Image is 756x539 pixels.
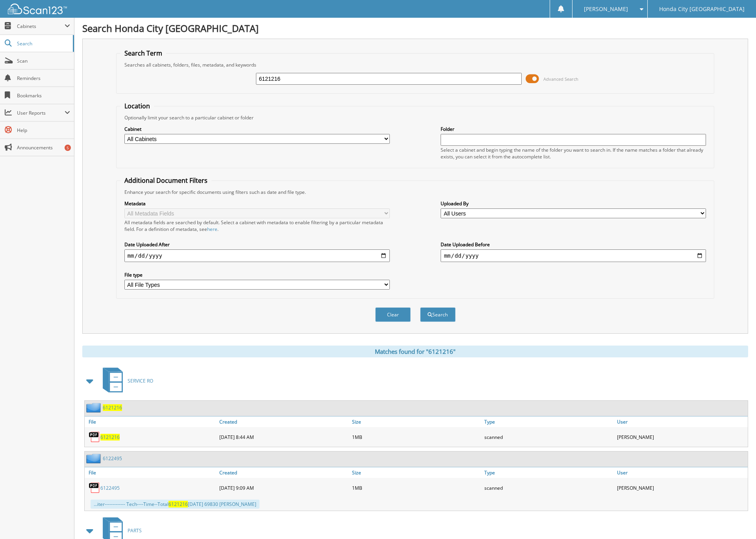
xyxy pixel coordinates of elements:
a: File [85,467,217,478]
div: Searches all cabinets, folders, files, metadata, and keywords [120,61,710,68]
div: scanned [482,480,615,496]
div: [DATE] 9:09 AM [217,480,350,496]
span: PARTS [128,527,142,534]
input: start [124,249,390,262]
div: Matches found for "6121216" [82,346,748,357]
img: PDF.png [89,431,100,443]
a: Created [217,416,350,427]
label: Date Uploaded Before [441,241,706,248]
a: 6122495 [103,455,122,462]
img: folder2.png [86,403,103,413]
label: File type [124,271,390,278]
img: scan123-logo-white.svg [8,4,67,14]
label: Cabinet [124,126,390,132]
span: [PERSON_NAME] [584,7,628,11]
div: All metadata fields are searched by default. Select a cabinet with metadata to enable filtering b... [124,219,390,232]
span: Scan [17,58,70,64]
div: 1MB [350,480,483,496]
span: Advanced Search [543,76,578,82]
a: Size [350,467,483,478]
h1: Search Honda City [GEOGRAPHIC_DATA] [82,22,748,35]
legend: Search Term [120,49,166,58]
legend: Additional Document Filters [120,176,211,185]
label: Uploaded By [441,200,706,207]
button: Clear [375,307,411,322]
span: Honda City [GEOGRAPHIC_DATA] [659,7,745,11]
a: 6122495 [100,485,120,491]
label: Folder [441,126,706,132]
a: here [207,226,217,232]
a: Type [482,467,615,478]
div: 1MB [350,429,483,445]
span: Bookmarks [17,92,70,99]
a: Created [217,467,350,478]
a: File [85,416,217,427]
div: ...iter------------- Tech----Time--Total [DATE] 69830 [PERSON_NAME] [91,500,259,509]
span: SERVICE RO [128,377,153,384]
a: User [615,467,748,478]
span: Announcements [17,144,70,151]
a: 6121216 [100,434,120,440]
span: Cabinets [17,23,65,30]
a: Size [350,416,483,427]
button: Search [420,307,456,322]
span: 6121216 [169,501,188,507]
span: Search [17,40,69,47]
div: Select a cabinet and begin typing the name of the folder you want to search in. If the name match... [441,147,706,160]
div: Optionally limit your search to a particular cabinet or folder [120,114,710,121]
a: Type [482,416,615,427]
legend: Location [120,102,154,110]
img: PDF.png [89,482,100,494]
a: 6121216 [103,404,122,411]
a: SERVICE RO [98,365,153,396]
span: User Reports [17,110,65,116]
span: Reminders [17,75,70,82]
div: Enhance your search for specific documents using filters such as date and file type. [120,189,710,195]
span: Help [17,127,70,134]
label: Metadata [124,200,390,207]
div: [PERSON_NAME] [615,429,748,445]
div: [PERSON_NAME] [615,480,748,496]
a: User [615,416,748,427]
div: scanned [482,429,615,445]
input: end [441,249,706,262]
label: Date Uploaded After [124,241,390,248]
div: [DATE] 8:44 AM [217,429,350,445]
img: folder2.png [86,454,103,463]
div: 5 [65,145,71,151]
